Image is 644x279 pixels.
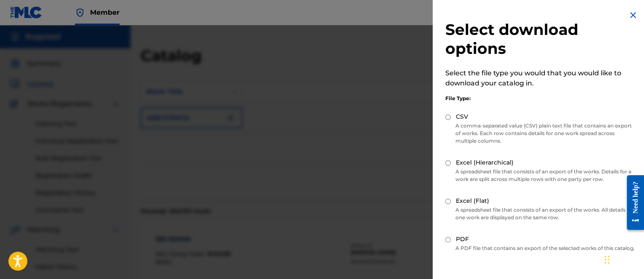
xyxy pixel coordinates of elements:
[456,197,489,205] label: Excel (Flat)
[456,235,469,244] label: PDF
[10,6,43,19] img: MLC Logo
[445,206,636,221] p: A spreadsheet file that consists of an export of the works. All details for one work are displaye...
[445,68,636,88] p: Select the file type you would that you would like to download your catalog in.
[620,169,644,236] iframe: Resource Center
[445,20,636,58] h2: Select download options
[602,239,644,279] iframe: Chat Widget
[456,112,468,121] label: CSV
[602,239,644,279] div: チャットウィジェット
[75,8,85,18] img: Top Rightsholder
[445,168,636,183] p: A spreadsheet file that consists of an export of the works. Details for a work are split across m...
[445,95,636,102] div: File Type:
[90,8,120,17] span: Member
[445,244,636,252] p: A PDF file that contains an export of the selected works of this catalog.
[445,122,636,145] p: A comma-separated value (CSV) plain text file that contains an export of works. Each row contains...
[604,247,609,272] div: ドラッグ
[456,158,514,167] label: Excel (Hierarchical)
